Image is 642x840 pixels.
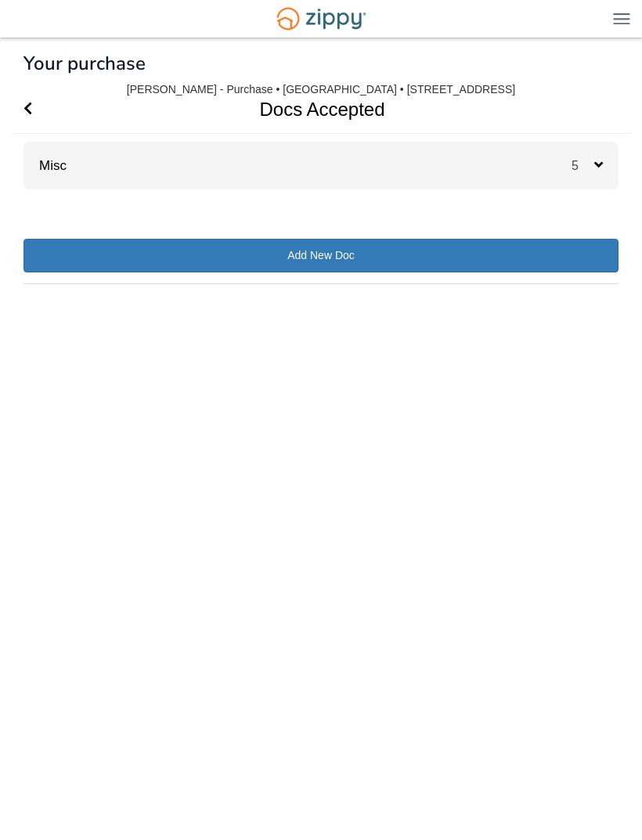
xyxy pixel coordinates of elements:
[127,83,515,96] div: [PERSON_NAME] - Purchase • [GEOGRAPHIC_DATA] • [STREET_ADDRESS]
[572,159,594,172] span: 5
[23,239,619,272] a: Add New Doc
[23,53,146,74] h1: Your purchase
[613,13,630,24] img: Mobile Dropdown Menu
[12,85,612,133] h1: Docs Accepted
[23,85,32,133] a: Go Back
[23,158,67,173] a: Misc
